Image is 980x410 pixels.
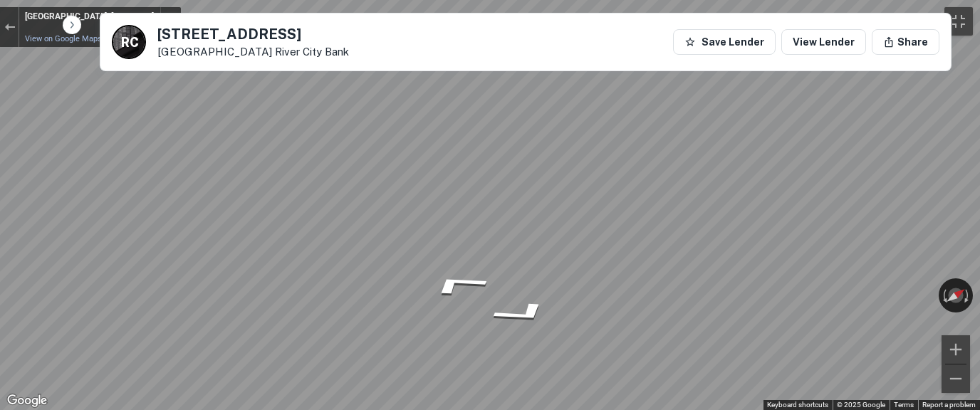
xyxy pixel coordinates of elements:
[922,401,976,409] a: Report a problem
[121,33,137,52] p: R C
[894,401,914,409] a: Terms
[942,364,970,393] button: Zoom out
[939,278,949,312] button: Rotate counterclockwise
[872,29,939,55] button: Share
[469,295,576,330] path: Go East
[157,46,349,58] p: [GEOGRAPHIC_DATA]
[673,29,776,55] button: Save Lender
[909,296,980,364] iframe: Chat Widget
[157,27,349,41] h5: [STREET_ADDRESS]
[837,401,885,409] span: © 2025 Google
[275,46,349,58] a: River City Bank
[781,29,866,55] a: View Lender
[767,400,828,410] button: Keyboard shortcuts
[112,25,146,59] a: R C
[938,280,974,311] button: Reset the view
